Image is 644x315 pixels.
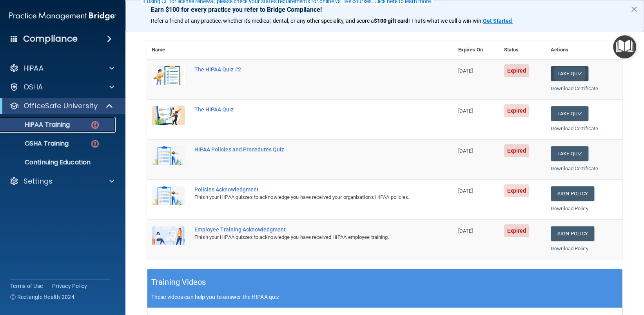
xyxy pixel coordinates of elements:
button: Take Quiz [551,146,588,161]
span: ! That's what we call a win-win. [408,18,483,24]
p: Earn $100 for every practice you refer to Bridge Compliance! [151,6,619,13]
span: [DATE] [458,148,473,154]
div: HIPAA Policies and Procedures Quiz [194,146,414,153]
div: Finish your HIPAA quizzes to acknowledge you have received your organization’s HIPAA policies. [194,193,414,202]
p: Settings [24,177,53,186]
p: These videos can help you to answer the HIPAA quiz [151,294,618,300]
button: Take Quiz [551,106,588,121]
a: Settings [9,177,114,186]
span: [DATE] [458,188,473,194]
button: Close [630,3,638,15]
a: Download Certificate [551,126,598,131]
h4: Compliance [23,33,78,44]
p: OfficeSafe University [24,101,98,111]
a: Privacy Policy [52,282,87,290]
h5: Training Videos [151,275,206,289]
p: HIPAA [24,64,44,73]
span: Expired [504,184,530,197]
button: Open Resource Center [613,35,636,58]
a: Sign Policy [551,186,594,201]
div: The HIPAA Quiz #2 [194,66,414,73]
span: [DATE] [458,68,473,74]
img: PMB logo [9,8,116,24]
div: Policies Acknowledgment [194,186,414,193]
span: [DATE] [458,228,473,234]
strong: $100 gift card [374,18,408,24]
button: Take Quiz [551,66,588,81]
a: Download Certificate [551,166,598,171]
p: Continuing Education [5,158,112,166]
a: Download Policy [551,246,588,251]
span: Expired [504,104,530,117]
img: danger-circle.6113f641.png [90,120,100,130]
a: OfficeSafe University [9,101,114,111]
span: Expired [504,144,530,157]
p: OSHA [24,82,43,92]
a: Sign Policy [551,226,594,241]
span: Ⓒ Rectangle Health 2024 [10,293,74,301]
div: The HIPAA Quiz [194,106,414,113]
div: Employee Training Acknowledgment [194,226,414,233]
a: OSHA [9,82,114,92]
th: Actions [546,40,622,60]
img: danger-circle.6113f641.png [90,139,100,149]
a: Terms of Use [10,282,43,290]
a: HIPAA [9,64,114,73]
a: Download Policy [551,206,588,211]
span: [DATE] [458,108,473,114]
th: Expires On [454,40,499,60]
th: Status [499,40,546,60]
th: Name [147,40,190,60]
a: Download Certificate [551,86,598,91]
span: Expired [504,224,530,237]
strong: Get Started [483,18,512,24]
span: Expired [504,64,530,77]
p: OSHA Training [5,140,69,147]
div: Finish your HIPAA quizzes to acknowledge you have received HIPAA employee training. [194,233,414,242]
p: HIPAA Training [5,121,70,129]
span: Refer a friend at any practice, whether it's medical, dental, or any other speciality, and score a [151,18,374,24]
a: Get Started [483,18,513,24]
